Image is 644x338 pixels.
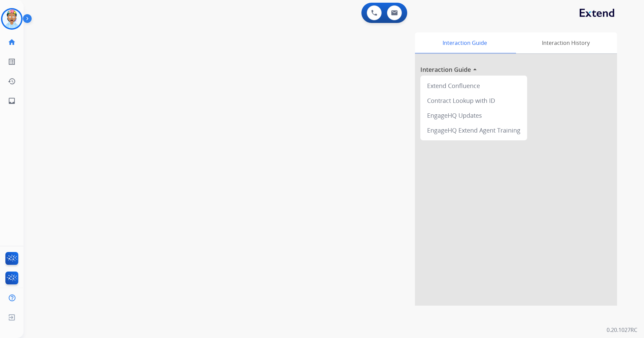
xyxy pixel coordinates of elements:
[8,77,16,85] mat-icon: history
[423,123,524,138] div: EngageHQ Extend Agent Training
[415,32,514,53] div: Interaction Guide
[8,58,16,66] mat-icon: list_alt
[423,93,524,108] div: Contract Lookup with ID
[607,326,637,334] p: 0.20.1027RC
[8,97,16,105] mat-icon: inbox
[423,78,524,93] div: Extend Confluence
[514,32,617,53] div: Interaction History
[423,108,524,123] div: EngageHQ Updates
[8,38,16,46] mat-icon: home
[2,9,21,28] img: avatar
